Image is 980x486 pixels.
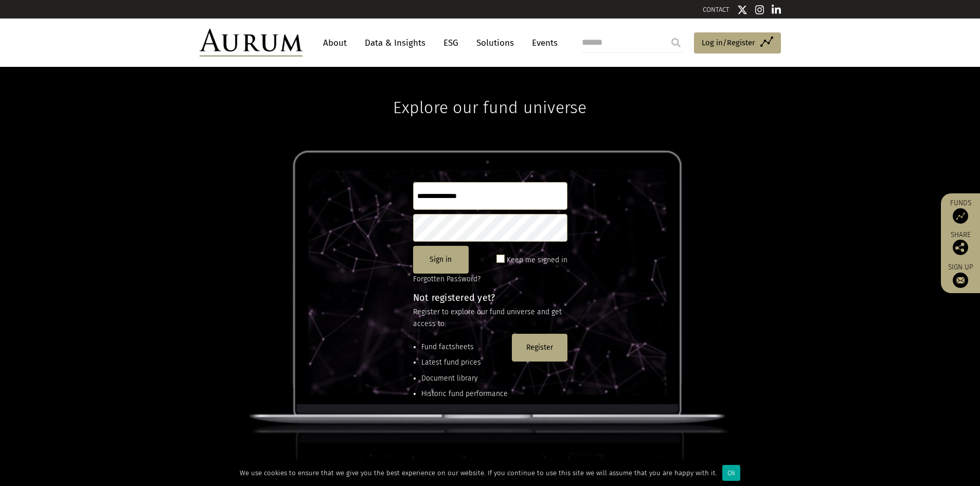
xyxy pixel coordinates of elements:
li: Latest fund prices [421,357,508,368]
input: Submit [666,32,686,53]
label: Keep me signed in [507,254,567,266]
img: Sign up to our newsletter [953,273,968,288]
img: Share this post [953,240,968,255]
img: Twitter icon [737,5,747,15]
div: Share [946,231,975,255]
li: Document library [421,373,508,384]
h1: Explore our fund universe [393,67,586,117]
a: Funds [946,199,975,224]
a: Data & Insights [360,33,431,52]
h4: Not registered yet? [413,293,567,302]
a: Log in/Register [694,32,781,54]
button: Register [512,334,567,362]
img: Instagram icon [755,5,764,15]
a: Sign up [946,263,975,288]
p: Register to explore our fund universe and get access to: [413,307,567,330]
a: Solutions [471,33,519,52]
button: Sign in [413,246,469,274]
a: ESG [438,33,464,52]
a: Events [527,33,558,52]
a: About [318,33,352,52]
a: CONTACT [703,6,729,13]
img: Access Funds [953,208,968,224]
span: Log in/Register [702,37,755,49]
div: Ok [722,465,740,481]
img: Aurum [200,29,302,57]
li: Fund factsheets [421,341,508,353]
a: Forgotten Password? [413,275,480,283]
img: Linkedin icon [772,5,781,15]
li: Historic fund performance [421,388,508,400]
